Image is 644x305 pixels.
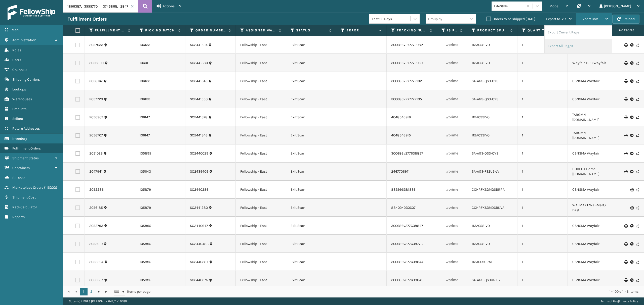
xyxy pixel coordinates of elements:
span: Reports [12,215,25,219]
a: 113A058IVO [472,242,490,246]
td: 106011 [135,54,185,72]
span: Export CSV [581,17,598,21]
i: Upload BOL [630,224,633,228]
a: SO2440286 [190,187,209,192]
td: 1 [517,253,568,271]
a: 2 [88,288,95,295]
td: 105879 [135,181,185,199]
td: Wayfair-B2B Wayfair [568,54,618,72]
td: Exit Scan [286,144,336,163]
span: Fulfillment Orders [12,146,41,150]
i: Upload BOL [630,242,633,246]
a: CCHRFKS3M26BKVA [472,206,504,210]
td: Fellowship - East [236,36,286,54]
span: Go to the next page [97,290,101,294]
td: Fellowship - East [236,199,286,217]
i: Print BOL [624,43,627,47]
td: 246770697 [387,163,437,181]
span: items per page [114,288,150,295]
label: Product SKU [477,28,508,33]
td: CSNSMA Wayfair [568,253,618,271]
td: 105895 [135,217,185,235]
td: Exit Scan [286,235,336,253]
td: 1 [517,72,568,90]
td: 106133 [135,36,185,54]
i: Print BOL [624,260,627,264]
a: SO2440647 [190,223,208,228]
td: Fellowship - East [236,163,286,181]
i: Print BOL [624,134,627,137]
span: Warehouses [12,97,32,101]
i: Upload BOL [630,79,633,83]
a: CCHRFKS2M26BRRA [472,187,505,192]
td: 105895 [135,271,185,289]
i: Upload BOL [630,260,633,264]
label: Status [296,28,327,33]
span: Marketplace Orders [12,185,43,190]
i: Never Shipped [636,152,639,155]
i: Print Label [630,206,633,210]
a: 2052286 [89,187,104,192]
i: Upload BOL [630,116,633,119]
div: Group by [428,16,442,22]
i: Upload BOL [630,134,633,137]
td: Exit Scan [286,271,336,289]
td: 1 [517,108,568,126]
td: Fellowship - East [236,253,286,271]
i: Print BOL [624,242,627,246]
i: Never Shipped [636,242,639,246]
td: 105879 [135,199,185,217]
span: Actions [603,26,638,34]
i: Upload BOL [630,61,633,65]
a: 113A058IVO [472,61,490,65]
td: 1 [517,126,568,144]
a: 2047941 [89,169,102,174]
a: SO2440287 [190,260,208,265]
a: SO2441380 [190,61,208,66]
div: LifeStyle [494,4,524,9]
span: Go to the last page [104,290,108,294]
span: Export to .xls [546,17,566,21]
i: Upload BOL [630,43,633,47]
td: Exit Scan [286,217,336,235]
a: 2053793 [89,223,103,228]
span: Inventory [12,136,27,141]
i: Upload BOL [630,152,633,155]
span: Batches [12,176,25,180]
a: SO2441524 [190,42,208,47]
div: 1 - 100 of 146 items [157,289,638,294]
i: Never Shipped [636,188,639,191]
td: 300686v277638857 [387,144,437,163]
td: 1 [517,217,568,235]
i: Never Shipped [636,260,639,264]
span: Products [12,107,26,111]
a: SA-AGS-QS3-OYS [472,79,498,83]
td: Exit Scan [286,126,336,144]
td: 1 [517,54,568,72]
a: SA-AGS-QS3-OYS [472,97,498,101]
i: Print BOL [624,224,627,228]
label: Is Prime [447,28,457,33]
td: Exit Scan [286,36,336,54]
span: Users [12,58,21,62]
a: Go to the last page [103,288,110,295]
i: Never Shipped [636,224,639,228]
a: 2052294 [89,260,103,265]
label: Order Number [195,28,226,33]
i: Upload BOL [630,278,633,282]
label: Assigned Warehouse [246,28,276,33]
div: Last 90 Days [372,16,411,22]
span: Shipping Carriers [12,77,40,82]
a: SO2441645 [190,79,208,84]
td: 4048546916 [387,108,437,126]
a: 2056899 [89,61,104,66]
a: 2053010 [89,241,103,246]
td: 105895 [135,253,185,271]
td: CSNSMA Wayfair [568,90,618,108]
a: Privacy Policy [619,299,638,303]
a: 1 [80,288,88,295]
a: SA-AGS-QS3-OYS [472,151,498,156]
i: Never Shipped [636,206,639,210]
i: Never Shipped [636,116,639,119]
span: ( 116202 ) [44,185,57,190]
